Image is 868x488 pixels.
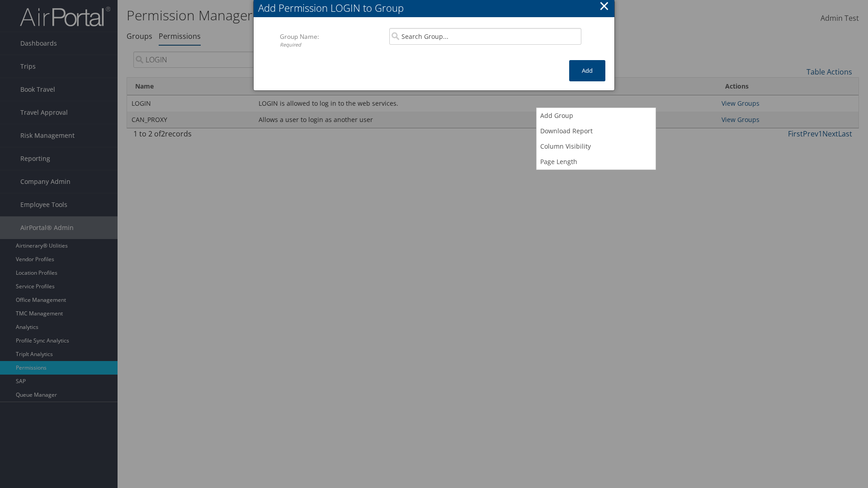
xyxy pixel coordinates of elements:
a: Page Length [537,154,656,169]
a: Column Visibility [537,139,656,154]
div: Add Permission LOGIN to Group [258,1,614,15]
label: Group Name: [280,28,382,53]
button: Add [569,60,605,81]
a: Add Group [537,108,656,123]
input: Search Group... [389,28,581,45]
a: Download Report [537,123,656,139]
div: Required [280,41,382,49]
